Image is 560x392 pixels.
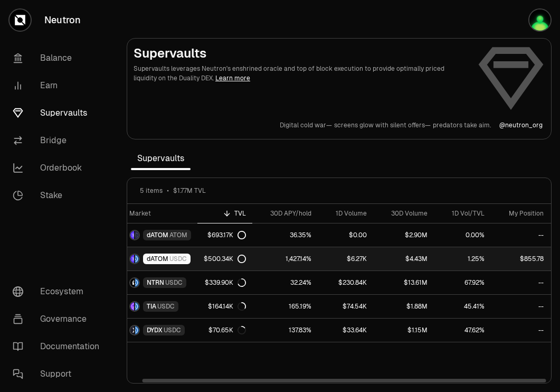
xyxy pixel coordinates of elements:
div: $500.34K [204,255,246,263]
a: -- [491,319,556,342]
a: -- [491,295,556,318]
a: 165.19% [252,295,318,318]
a: $855.78 [491,247,556,270]
p: @ neutron_org [499,121,543,129]
a: Earn [4,72,114,99]
a: $339.90K [197,271,252,294]
span: dATOM [147,231,168,239]
a: Ecosystem [4,278,114,305]
span: dATOM [147,255,168,263]
a: Digital cold war—screens glow with silent offers—predators take aim. [280,121,491,129]
span: USDC [169,255,187,263]
a: 45.41% [434,295,491,318]
a: $2.90M [373,223,434,247]
img: dATOM Logo [130,255,134,263]
span: TIA [147,302,156,311]
a: $1.15M [373,319,434,342]
span: USDC [165,278,183,287]
a: TIA LogoUSDC LogoTIAUSDC [117,295,197,318]
span: DYDX [147,326,163,334]
img: USDC Logo [135,302,139,311]
a: 137.83% [252,319,318,342]
h2: Supervaults [134,45,469,62]
img: ATOM Logo [135,231,139,239]
div: 1D Vol/TVL [440,209,485,218]
p: Digital cold war— [280,121,332,129]
a: DYDX LogoUSDC LogoDYDXUSDC [117,319,197,342]
div: $164.14K [208,302,246,311]
div: $693.17K [207,231,246,239]
span: $1.77M TVL [173,186,206,195]
span: 5 items [140,186,163,195]
a: $0.00 [318,223,373,247]
div: Market [129,209,191,218]
a: 1,427.14% [252,247,318,270]
a: $33.64K [318,319,373,342]
span: ATOM [169,231,187,239]
span: USDC [157,302,175,311]
a: @neutron_org [499,121,543,129]
a: $4.43M [373,247,434,270]
a: 32.24% [252,271,318,294]
a: 1.25% [434,247,491,270]
a: Learn more [215,74,250,82]
p: predators take aim. [433,121,491,129]
img: USDC Logo [135,255,139,263]
a: $1.88M [373,295,434,318]
a: 0.00% [434,223,491,247]
a: $164.14K [197,295,252,318]
div: 30D APY/hold [259,209,311,218]
div: My Position [497,209,544,218]
a: -- [491,223,556,247]
img: DYDX Logo [130,326,134,334]
a: dATOM LogoATOM LogodATOMATOM [117,223,197,247]
span: USDC [164,326,181,334]
a: Governance [4,305,114,333]
div: $70.65K [208,326,246,334]
span: Supervaults [131,148,191,169]
p: screens glow with silent offers— [334,121,431,129]
a: Supervaults [4,99,114,127]
a: 47.62% [434,319,491,342]
a: $230.84K [318,271,373,294]
a: 67.92% [434,271,491,294]
img: dATOM Logo [130,231,134,239]
a: -- [491,271,556,294]
a: Stake [4,182,114,209]
a: $74.54K [318,295,373,318]
span: NTRN [147,278,164,287]
div: $339.90K [205,278,246,287]
a: Documentation [4,333,114,360]
img: USDC Logo [135,326,139,334]
a: $70.65K [197,319,252,342]
a: Balance [4,44,114,72]
img: NTRN Logo [130,278,134,287]
a: $6.27K [318,247,373,270]
a: $13.61M [373,271,434,294]
a: $693.17K [197,223,252,247]
a: Support [4,360,114,388]
p: Supervaults leverages Neutron's enshrined oracle and top of block execution to provide optimally ... [134,64,469,83]
img: TIA Logo [130,302,134,311]
a: Orderbook [4,154,114,182]
a: dATOM LogoUSDC LogodATOMUSDC [117,247,197,270]
img: USDC Logo [135,278,139,287]
a: $500.34K [197,247,252,270]
img: Atom Staking [529,10,550,31]
a: Bridge [4,127,114,154]
a: 36.35% [252,223,318,247]
div: 30D Volume [379,209,428,218]
div: TVL [204,209,246,218]
a: NTRN LogoUSDC LogoNTRNUSDC [117,271,197,294]
div: 1D Volume [324,209,367,218]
